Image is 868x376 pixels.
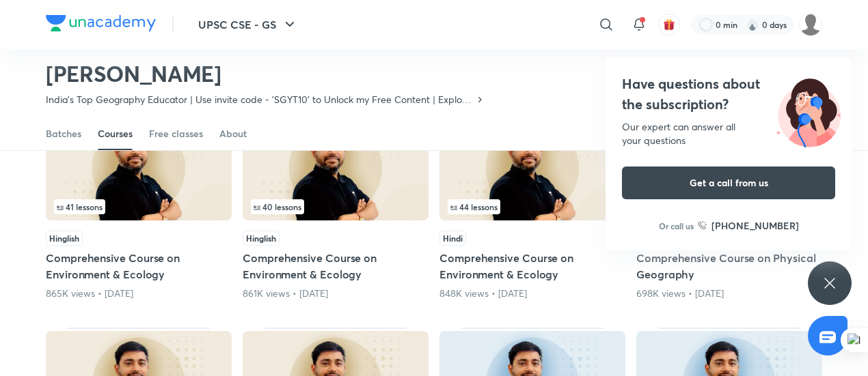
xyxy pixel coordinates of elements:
a: [PHONE_NUMBER] [698,218,799,233]
div: Batches [46,127,81,141]
p: Or call us [659,220,694,232]
a: About [219,117,247,150]
span: 40 lessons [254,203,301,211]
h5: Comprehensive Course on Environment & Ecology [243,250,429,283]
span: Hindi [439,231,466,246]
span: 44 lessons [450,203,498,211]
div: 848K views • 4 years ago [439,287,625,300]
div: 861K views • 3 years ago [243,287,429,300]
div: Free classes [149,127,203,141]
a: Free classes [149,117,203,150]
div: Comprehensive Course on Environment & Ecology [439,111,625,300]
button: UPSC CSE - GS [190,11,306,38]
a: Batches [46,117,81,150]
div: left [251,199,420,214]
p: India's Top Geography Educator | Use invite code - 'SGYT10' to Unlock my Free Content | Explore t... [46,93,474,106]
a: Courses [98,117,133,150]
img: ttu_illustration_new.svg [765,74,852,147]
div: Our expert can answer all your questions [622,120,835,147]
div: infosection [448,199,617,214]
span: Hinglish [243,231,280,246]
img: Company Logo [46,15,156,31]
div: infocontainer [54,199,223,214]
img: Thumbnail [439,114,625,220]
img: avatar [663,18,675,31]
h4: Have questions about the subscription? [622,74,835,115]
div: Courses [98,127,133,141]
div: infosection [251,199,420,214]
h5: Comprehensive Course on Environment & Ecology [46,250,232,283]
span: 41 lessons [57,203,103,211]
img: kajal [799,13,822,36]
h5: Comprehensive Course on Environment & Ecology [439,250,625,283]
h6: [PHONE_NUMBER] [711,218,799,233]
div: infocontainer [448,199,617,214]
img: streak [746,18,759,31]
div: 698K views • 2 years ago [636,287,822,300]
div: About [219,127,247,141]
img: Thumbnail [46,114,232,220]
div: infocontainer [251,199,420,214]
img: Thumbnail [243,114,429,220]
div: 865K views • 2 years ago [46,287,232,300]
div: infosection [54,199,223,214]
span: Hinglish [46,231,83,246]
h2: [PERSON_NAME] [46,60,485,87]
div: left [448,199,617,214]
div: Comprehensive Course on Environment & Ecology [243,111,429,300]
a: Company Logo [46,15,156,35]
h5: Comprehensive Course on Physical Geography [636,250,822,283]
button: Get a call from us [622,167,835,199]
button: avatar [658,14,680,35]
div: left [54,199,223,214]
div: Comprehensive Course on Environment & Ecology [46,111,232,300]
